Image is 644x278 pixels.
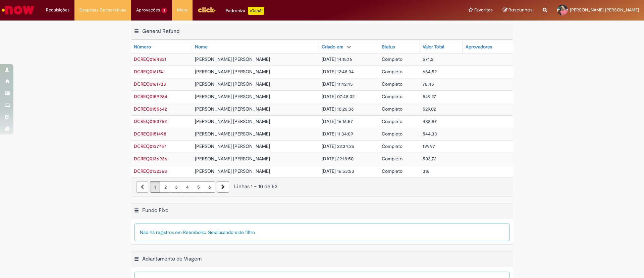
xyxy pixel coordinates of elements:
a: Página 6 [204,181,215,193]
a: Página 5 [193,181,204,193]
span: [PERSON_NAME] [PERSON_NAME] [195,143,270,149]
span: DCREQ0159984 [134,93,167,100]
span: [DATE] 07:48:02 [322,93,355,100]
span: DCREQ0164831 [134,56,166,62]
span: [DATE] 11:34:09 [322,131,353,137]
span: 529,02 [423,106,436,112]
span: usando este filtro [218,229,255,235]
span: [DATE] 14:15:16 [322,56,352,62]
span: Completo [382,131,402,137]
span: [DATE] 22:34:25 [322,143,354,149]
span: Completo [382,69,402,75]
a: Abrir Registro: DCREQ0159984 [134,93,167,100]
span: [PERSON_NAME] [PERSON_NAME] [195,81,270,87]
div: Padroniza [226,7,264,15]
span: [DATE] 12:48:34 [322,69,354,75]
span: 549,27 [423,93,436,100]
span: DCREQ0155642 [134,106,167,112]
div: Linhas 1 − 10 de 53 [136,183,508,191]
span: [PERSON_NAME] [PERSON_NAME] [195,93,270,100]
span: Requisições [46,7,69,13]
span: [PERSON_NAME] [PERSON_NAME] [195,168,270,174]
span: Rascunhos [508,7,533,13]
span: 3 [161,8,167,13]
span: [PERSON_NAME] [PERSON_NAME] [195,156,270,162]
span: Completo [382,156,402,162]
span: [PERSON_NAME] [PERSON_NAME] [195,69,270,75]
span: [DATE] 16:53:53 [322,168,354,174]
nav: paginação [131,177,513,196]
span: 664,52 [423,69,437,75]
span: 318 [423,168,430,174]
span: Completo [382,81,402,87]
span: DCREQ0136936 [134,156,167,162]
a: Página 2 [160,181,171,193]
div: Valor Total [423,44,444,50]
span: Completo [382,93,402,100]
div: Status [382,44,395,50]
div: Nome [195,44,208,50]
span: DCREQ0137757 [134,143,166,149]
a: Próxima página [217,181,229,193]
span: [PERSON_NAME] [PERSON_NAME] [195,106,270,112]
span: Completo [382,143,402,149]
span: [PERSON_NAME] [PERSON_NAME] [195,56,270,62]
img: click_logo_yellow_360x200.png [198,5,216,15]
span: DCREQ0161741 [134,69,165,75]
span: [PERSON_NAME] [PERSON_NAME] [570,7,639,13]
span: 78,45 [423,81,434,87]
span: Completo [382,56,402,62]
a: Página 3 [171,181,182,193]
span: Completo [382,106,402,112]
h2: Fundo Fixo [142,207,168,214]
span: 199,97 [423,143,435,149]
div: Não há registros em Reembolso Geral [135,224,509,241]
span: Favoritos [474,7,493,13]
img: ServiceNow [1,3,35,17]
h2: Adiantamento de Viagem [142,255,202,262]
span: 544,33 [423,131,437,137]
a: Abrir Registro: DCREQ0161741 [134,69,165,75]
span: [PERSON_NAME] [PERSON_NAME] [195,131,270,137]
span: 574,2 [423,56,433,62]
a: Abrir Registro: DCREQ0137757 [134,143,166,149]
span: 503,72 [423,156,436,162]
a: Abrir Registro: DCREQ0155642 [134,106,167,112]
a: Abrir Registro: DCREQ0164831 [134,56,166,62]
span: [PERSON_NAME] [PERSON_NAME] [195,118,270,124]
span: Completo [382,118,402,124]
button: Fundo Fixo Menu de contexto [134,207,139,216]
span: [DATE] 10:26:36 [322,106,354,112]
div: Aprovadores [466,44,492,50]
span: [DATE] 11:42:45 [322,81,353,87]
div: Criado em [322,44,343,50]
span: Aprovações [136,7,160,13]
div: Número [134,44,151,50]
p: +GenAi [248,7,264,15]
a: Abrir Registro: DCREQ0151498 [134,131,166,137]
span: DCREQ0161733 [134,81,166,87]
span: [DATE] 16:16:57 [322,118,353,124]
a: Rascunhos [503,7,533,13]
span: DCREQ0153752 [134,118,167,124]
span: 488,87 [423,118,437,124]
h2: General Refund [142,28,179,35]
span: [DATE] 22:18:50 [322,156,354,162]
a: Abrir Registro: DCREQ0136936 [134,156,167,162]
button: General Refund Menu de contexto [134,28,139,37]
a: Abrir Registro: DCREQ0161733 [134,81,166,87]
a: Abrir Registro: DCREQ0132368 [134,168,167,174]
button: Adiantamento de Viagem Menu de contexto [134,255,139,264]
a: Página 4 [182,181,193,193]
span: More [177,7,187,13]
span: Completo [382,168,402,174]
span: DCREQ0132368 [134,168,167,174]
span: DCREQ0151498 [134,131,166,137]
a: Página 1 [150,181,160,193]
a: Abrir Registro: DCREQ0153752 [134,118,167,124]
span: Despesas Corporativas [79,7,126,13]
